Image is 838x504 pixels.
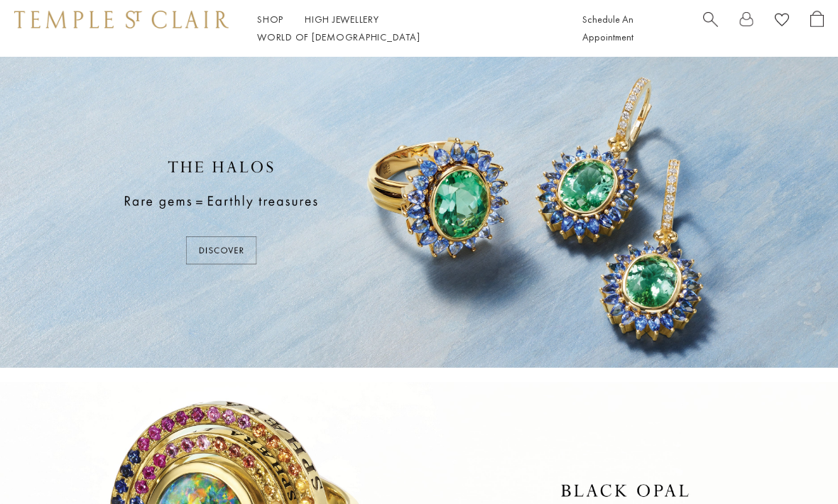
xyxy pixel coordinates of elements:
[775,11,789,33] a: View Wishlist
[767,437,824,490] iframe: Gorgias live chat messenger
[703,11,718,46] a: Search
[305,13,379,26] a: High JewelleryHigh Jewellery
[257,31,420,43] a: World of [DEMOGRAPHIC_DATA]World of [DEMOGRAPHIC_DATA]
[257,13,283,26] a: ShopShop
[810,11,824,46] a: Open Shopping Bag
[257,11,550,46] nav: Main navigation
[14,11,229,28] img: Temple St. Clair
[582,13,633,43] a: Schedule An Appointment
